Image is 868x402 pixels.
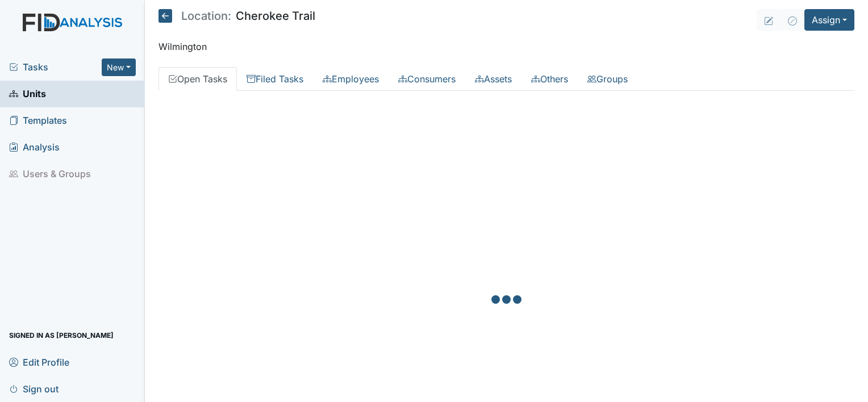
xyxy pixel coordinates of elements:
button: New [102,58,136,76]
a: Others [521,67,578,91]
span: Edit Profile [9,353,69,371]
a: Filed Tasks [237,67,313,91]
button: Assign [804,9,854,31]
h5: Cherokee Trail [158,9,315,23]
a: Assets [465,67,521,91]
a: Open Tasks [158,67,237,91]
span: Units [9,85,46,103]
span: Analysis [9,139,60,156]
span: Templates [9,112,67,129]
p: Wilmington [158,40,854,53]
a: Groups [578,67,637,91]
a: Tasks [9,60,102,74]
span: Location: [181,10,231,22]
a: Employees [313,67,389,91]
a: Consumers [389,67,465,91]
span: Sign out [9,380,59,397]
span: Signed in as [PERSON_NAME] [9,326,114,344]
